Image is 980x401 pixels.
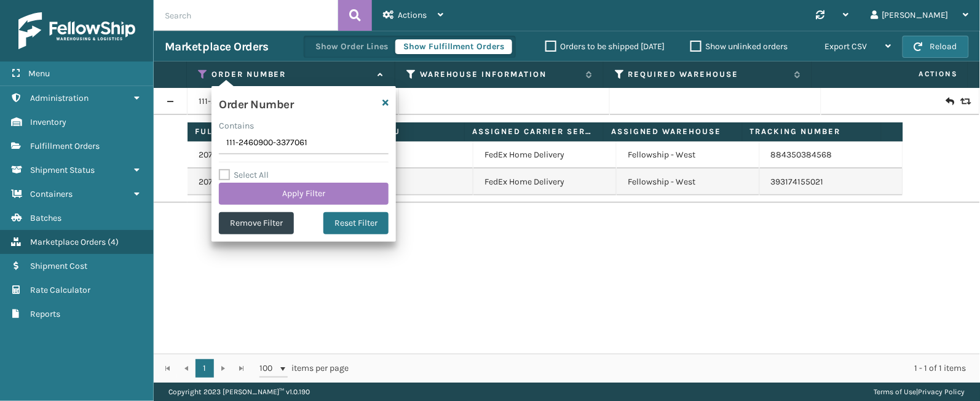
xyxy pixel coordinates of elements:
[366,362,966,375] div: 1 - 1 of 1 items
[219,183,389,205] button: Apply Filter
[30,213,61,223] span: Batches
[259,359,349,378] span: items per page
[617,141,760,169] td: Fellowship - West
[199,95,280,108] a: 111-2460900-3377061
[617,169,760,196] td: Fellowship - West
[30,261,87,271] span: Shipment Cost
[420,69,580,80] label: Warehouse Information
[816,64,965,84] span: Actions
[30,237,106,247] span: Marketplace Orders
[211,69,371,80] label: Order Number
[30,189,73,199] span: Containers
[196,359,214,378] a: 1
[219,212,294,234] button: Remove Filter
[919,387,965,396] a: Privacy Policy
[473,169,617,196] td: FedEx Home Delivery
[307,39,396,54] button: Show Order Lines
[30,141,100,151] span: Fulfillment Orders
[219,93,293,112] h4: Order Number
[628,69,788,80] label: Required Warehouse
[199,176,232,188] a: 2077620
[611,126,735,137] label: Assigned Warehouse
[259,362,278,375] span: 100
[903,36,969,58] button: Reload
[219,132,389,154] input: Type the text you wish to filter on
[825,41,867,52] span: Export CSV
[771,149,832,160] a: 884350384568
[874,383,965,401] div: |
[690,41,788,52] label: Show unlinked orders
[30,93,89,103] span: Administration
[331,169,474,196] td: GEN-AB-E-Q
[28,68,50,79] span: Menu
[771,177,824,187] a: 393174155021
[199,149,230,161] a: 2077619
[874,387,917,396] a: Terms of Use
[165,39,268,54] h3: Marketplace Orders
[545,41,665,52] label: Orders to be shipped [DATE]
[195,126,318,137] label: Fulfillment Order ID
[961,97,968,106] i: Replace
[168,383,310,401] p: Copyright 2023 [PERSON_NAME]™ v 1.0.190
[30,165,95,175] span: Shipment Status
[398,10,427,20] span: Actions
[395,39,512,54] button: Show Fulfillment Orders
[750,126,874,137] label: Tracking Number
[108,237,119,247] span: ( 4 )
[219,170,269,180] label: Select All
[18,12,135,49] img: logo
[331,141,474,169] td: SS12QN
[472,126,596,137] label: Assigned Carrier Service
[30,309,60,319] span: Reports
[30,117,66,127] span: Inventory
[473,141,617,169] td: FedEx Home Delivery
[323,212,389,234] button: Reset Filter
[219,119,254,132] label: Contains
[946,95,954,108] i: Create Return Label
[30,285,90,295] span: Rate Calculator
